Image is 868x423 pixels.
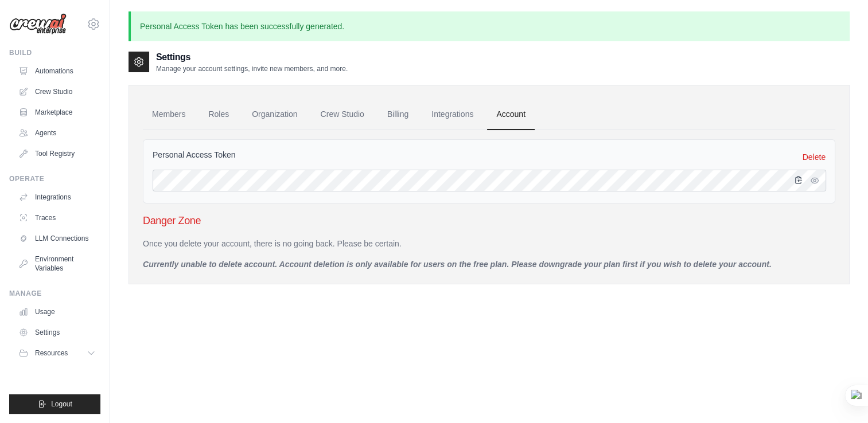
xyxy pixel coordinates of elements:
[51,399,72,409] span: Logout
[143,258,835,270] p: Currently unable to delete account. Account deletion is only available for users on the free plan...
[156,64,348,73] p: Manage your account settings, invite new members, and more.
[199,99,238,130] a: Roles
[156,50,348,64] h2: Settings
[9,48,100,57] div: Build
[378,99,418,130] a: Billing
[9,13,67,35] img: Logo
[312,99,373,130] a: Crew Studio
[9,289,100,298] div: Manage
[35,348,68,358] span: Resources
[9,174,100,183] div: Operate
[143,238,835,249] p: Once you delete your account, there is no going back. Please be certain.
[129,11,850,41] p: Personal Access Token has been successfully generated.
[14,323,100,342] a: Settings
[14,250,100,277] a: Environment Variables
[14,83,100,101] a: Crew Studio
[143,213,835,229] h3: Danger Zone
[14,303,100,321] a: Usage
[9,394,100,414] button: Logout
[14,62,100,80] a: Automations
[14,344,100,362] button: Resources
[422,99,482,130] a: Integrations
[14,209,100,227] a: Traces
[14,124,100,142] a: Agents
[487,99,535,130] a: Account
[14,188,100,206] a: Integrations
[14,103,100,122] a: Marketplace
[243,99,306,130] a: Organization
[803,151,826,163] a: Delete
[153,149,236,160] label: Personal Access Token
[143,99,194,130] a: Members
[14,144,100,163] a: Tool Registry
[14,229,100,248] a: LLM Connections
